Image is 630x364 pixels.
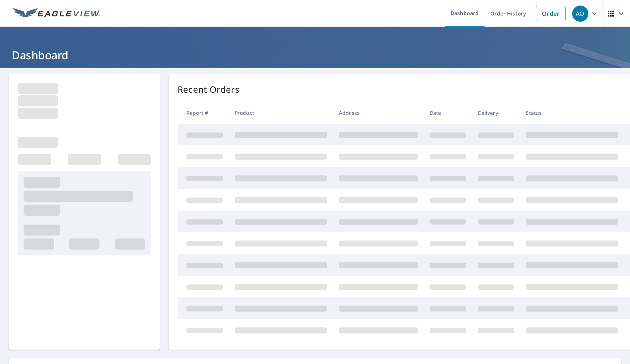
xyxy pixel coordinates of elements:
[13,8,100,19] img: EV Logo
[424,102,472,124] th: Date
[178,102,229,124] th: Report #
[9,47,621,63] h1: Dashboard
[520,102,624,124] th: Status
[229,102,333,124] th: Product
[178,83,239,96] p: Recent Orders
[333,102,424,124] th: Address
[572,6,588,22] div: AO
[472,102,520,124] th: Delivery
[536,6,566,21] a: Order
